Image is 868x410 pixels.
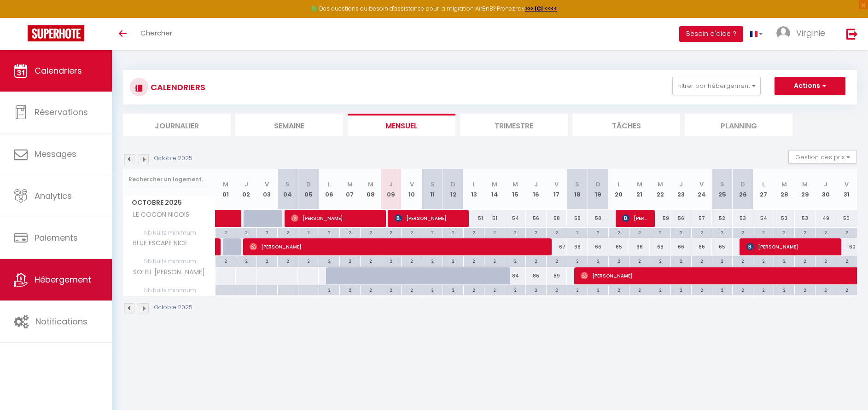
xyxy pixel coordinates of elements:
div: 66 [691,238,712,255]
a: ... Virginie [769,18,837,50]
div: 68 [650,238,670,255]
abbr: D [740,180,745,189]
th: 23 [670,169,691,210]
div: 54 [753,210,774,227]
li: Semaine [235,114,343,136]
div: 65 [712,238,733,255]
th: 16 [526,169,547,210]
div: 2 [484,228,505,237]
span: Virginie [796,27,825,39]
span: Analytics [35,190,72,202]
abbr: M [347,180,353,189]
th: 24 [691,169,712,210]
div: 2 [361,256,381,265]
span: [PERSON_NAME] [395,209,464,227]
th: 15 [505,169,526,210]
div: 2 [836,228,857,237]
abbr: D [596,180,600,189]
span: Hébergement [35,274,91,285]
div: 2 [650,228,670,237]
div: 2 [712,256,733,265]
div: 2 [505,285,525,294]
div: 2 [712,228,733,237]
th: 22 [650,169,670,210]
div: 2 [588,228,608,237]
div: 2 [774,285,794,294]
th: 28 [774,169,795,210]
abbr: D [451,180,455,189]
div: 2 [484,256,505,265]
abbr: J [824,180,827,189]
div: 2 [361,285,381,294]
th: 31 [836,169,857,210]
div: 2 [381,228,402,237]
th: 09 [381,169,402,210]
div: 2 [836,285,857,294]
div: 66 [629,238,650,255]
div: 2 [340,256,360,265]
div: 2 [671,285,691,294]
abbr: L [472,180,475,189]
div: 2 [733,228,753,237]
div: 2 [361,228,381,237]
div: 2 [753,285,774,294]
th: 02 [236,169,256,210]
div: 89 [547,267,567,284]
abbr: M [492,180,497,189]
div: 51 [484,210,505,227]
li: Trimestre [460,114,568,136]
div: 2 [588,285,608,294]
div: 2 [236,228,256,237]
th: 07 [339,169,360,210]
div: 2 [236,256,256,265]
div: 2 [629,285,650,294]
li: Planning [685,114,792,136]
div: 53 [733,210,753,227]
div: 2 [671,256,691,265]
div: 2 [257,256,277,265]
div: 65 [608,238,629,255]
a: >>> ICI <<<< [525,5,557,12]
abbr: V [699,180,704,189]
img: logout [846,28,858,40]
div: 66 [670,238,691,255]
abbr: J [534,180,538,189]
div: 52 [712,210,733,227]
div: 2 [712,285,733,294]
div: 2 [278,256,298,265]
th: 08 [360,169,381,210]
span: LE COCON NICOIS [125,210,192,220]
abbr: S [285,180,290,189]
th: 01 [216,169,236,210]
div: 2 [526,228,546,237]
div: 2 [671,228,691,237]
div: 2 [547,285,567,294]
div: 2 [795,285,815,294]
div: 2 [816,285,836,294]
div: 2 [505,228,525,237]
div: 2 [340,285,360,294]
div: 67 [547,238,567,255]
p: Octobre 2025 [154,303,192,312]
div: 2 [692,285,712,294]
input: Rechercher un logement... [128,171,210,188]
span: Octobre 2025 [123,196,215,209]
abbr: M [781,180,787,189]
span: Chercher [140,28,172,38]
div: 2 [753,256,774,265]
div: 66 [588,238,608,255]
span: [PERSON_NAME] [291,209,381,227]
abbr: J [389,180,393,189]
div: 59 [650,210,670,227]
a: Chercher [134,18,179,50]
div: 58 [547,210,567,227]
div: 2 [567,285,588,294]
div: 2 [547,256,567,265]
span: Notifications [35,316,87,327]
th: 29 [795,169,816,210]
th: 10 [402,169,422,210]
div: 2 [464,285,484,294]
div: 2 [319,285,339,294]
th: 04 [277,169,298,210]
